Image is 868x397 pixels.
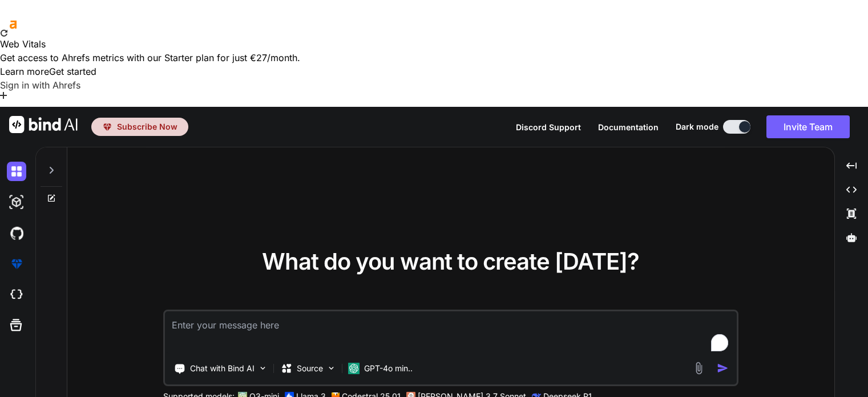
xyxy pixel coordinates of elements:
p: GPT-4o min.. [364,363,413,374]
img: Pick Models [326,363,336,373]
img: Pick Tools [258,363,268,373]
span: Documentation [598,122,659,132]
span: Subscribe Now [117,121,177,133]
button: Invite Team [766,115,850,138]
button: Get started [49,65,96,78]
img: darkChat [7,162,26,181]
img: icon [717,362,729,374]
span: Discord Support [516,122,581,132]
img: cloudideIcon [7,285,26,304]
textarea: To enrich screen reader interactions, please activate Accessibility in Grammarly extension settings [165,311,737,354]
img: Bind AI [9,116,78,133]
img: darkAi-studio [7,193,26,212]
p: Chat with Bind AI [190,363,255,374]
span: Dark mode [676,121,718,133]
p: Source [297,363,323,374]
button: Documentation [598,121,659,133]
img: premium [102,122,112,132]
img: premium [7,254,26,274]
img: githubDark [7,223,26,243]
button: Discord Support [516,121,581,133]
img: GPT-4o mini [348,363,360,374]
button: premiumSubscribe Now [91,118,188,136]
span: What do you want to create [DATE]? [262,247,639,275]
img: attachment [692,362,705,375]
